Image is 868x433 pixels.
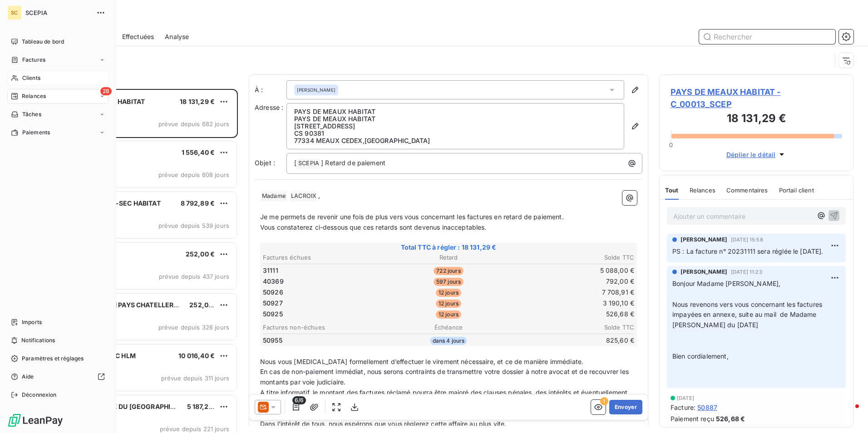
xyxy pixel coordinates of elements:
iframe: Intercom live chat [837,402,859,424]
span: 50925 [263,310,283,319]
span: Clients [22,74,40,82]
span: 10 016,40 € [178,352,215,359]
span: LACROIX [290,191,318,202]
span: SA IMMOBILIERE DU [GEOGRAPHIC_DATA] [64,403,197,410]
th: Retard [387,253,510,262]
span: 50927 [263,299,283,308]
span: Dans l’intérêt de tous, nous espérons que vous règlerez cette affaire au plus vite. [260,420,506,428]
span: 0 [669,141,673,148]
span: Relances [22,92,46,100]
span: 252,00 € [186,250,215,258]
span: Factures [22,56,45,64]
span: NOVIA (Ex SEMH PAYS CHATELLERAUDAIS) [64,301,200,309]
p: CS 90381 [294,130,616,137]
span: Imports [22,318,42,326]
span: 597 jours [434,278,464,286]
a: Aide [7,369,108,384]
span: Tout [665,187,679,194]
span: 40369 [263,277,284,286]
span: Commentaires [726,187,768,194]
span: 28 [100,87,112,95]
span: prévue depuis 311 jours [161,374,229,382]
span: prévue depuis 326 jours [158,324,229,331]
span: Relances [690,187,715,194]
span: Paiements [22,128,50,137]
th: Solde TTC [511,253,635,262]
p: 77334 MEAUX CEDEX , [GEOGRAPHIC_DATA] [294,137,616,144]
span: ] Retard de paiement [321,159,385,167]
span: prévue depuis 682 jours [158,120,229,128]
span: Tâches [22,110,41,118]
span: 50926 [263,288,283,297]
div: grid [44,89,238,433]
span: 12 jours [436,300,461,308]
span: Analyse [165,32,189,41]
span: dans 4 jours [430,337,468,345]
td: 5 088,00 € [511,266,635,276]
span: SCEPIA [25,9,91,16]
div: SC [7,5,22,20]
th: Solde TTC [511,323,635,332]
span: [DATE] [677,395,694,401]
span: Portail client [779,187,814,194]
span: Objet : [255,159,275,167]
span: [ [294,159,296,167]
span: 1 556,40 € [182,148,215,156]
span: Déconnexion [22,391,57,399]
button: Déplier le détail [724,149,789,160]
span: 526,68 € [716,414,745,423]
span: Paiement reçu [671,414,714,423]
td: 50955 [262,335,386,345]
th: Factures non-échues [262,323,386,332]
img: Logo LeanPay [7,413,64,428]
p: [STREET_ADDRESS] [294,123,616,130]
td: 526,68 € [511,309,635,319]
td: 825,60 € [511,335,635,345]
span: Notifications [21,336,55,344]
span: A titre informatif, le montant des factures réclamé pourra être majoré des clauses pénales, des i... [260,389,629,407]
span: 12 jours [436,289,461,297]
th: Factures échues [262,253,386,262]
h3: 18 131,29 € [671,110,842,128]
span: Adresse : [255,103,283,111]
span: [PERSON_NAME] [297,87,335,93]
span: Tableau de bord [22,38,64,46]
span: 6/6 [292,396,306,404]
span: Paramètres et réglages [22,354,84,363]
span: prévue depuis 221 jours [160,425,229,433]
span: 8 792,89 € [181,199,215,207]
td: 792,00 € [511,276,635,286]
span: [PERSON_NAME] [681,268,727,276]
p: PAYS DE MEAUX HABITAT [294,108,616,115]
span: 5 187,22 € [187,403,219,410]
span: Je me permets de revenir une fois de plus vers vous concernant les factures en retard de paiement. [260,213,564,221]
span: Nous vous [MEDICAL_DATA] formellement d’effectuer le virement nécessaire, et ce de manière immédi... [260,358,583,365]
span: Effectuées [122,32,154,41]
span: PS : La facture n° 20231111 sera réglée le [DATE]. [672,247,824,255]
span: Bonjour Madame [PERSON_NAME], [672,280,780,287]
span: , [318,192,320,199]
span: Facture : [671,403,695,412]
span: Total TTC à régler : 18 131,29 € [261,243,636,252]
span: Vous constaterez ci-dessous que ces retards sont devenus inacceptables. [260,223,487,231]
td: 7 708,91 € [511,287,635,297]
span: [DATE] 15:58 [731,237,763,242]
th: Échéance [387,323,510,332]
td: 3 190,10 € [511,298,635,308]
span: prévue depuis 608 jours [158,171,229,178]
span: prévue depuis 437 jours [159,273,229,280]
span: 252,00 € [189,301,218,309]
span: 12 jours [436,310,461,319]
span: 18 131,29 € [180,98,215,105]
span: Aide [22,373,34,381]
span: 31111 [263,266,278,275]
span: Déplier le détail [726,150,776,159]
span: SCEPIA [297,158,321,169]
span: Bien cordialement, [672,352,729,360]
label: À : [255,85,286,94]
span: Nous revenons vers vous concernant les factures impayées en annexe, suite au mail de Madame [PERS... [672,300,824,329]
span: [PERSON_NAME] [681,236,727,244]
span: 722 jours [434,267,463,275]
button: Envoyer [609,400,642,414]
p: PAYS DE MEAUX HABITAT [294,115,616,123]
